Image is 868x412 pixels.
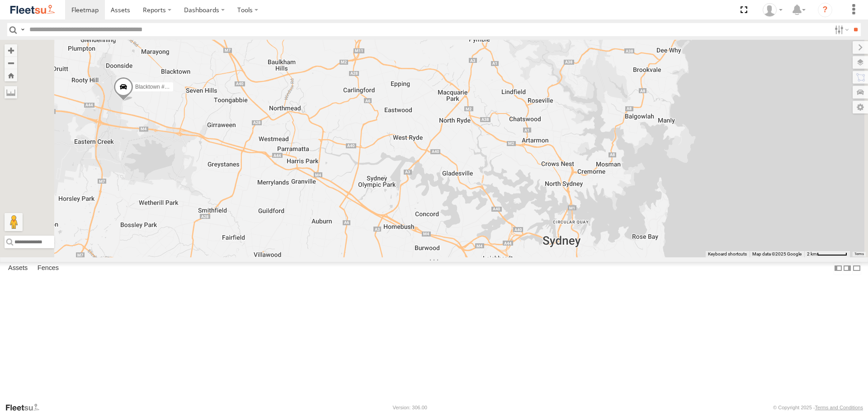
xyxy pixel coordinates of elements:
span: Map data ©2025 Google [752,251,802,256]
label: Map Settings [853,101,868,114]
div: Version: 306.00 [393,405,427,410]
a: Visit our Website [5,403,47,412]
label: Fences [33,262,63,275]
label: Measure [5,86,17,99]
a: Terms and Conditions [815,405,863,410]
button: Drag Pegman onto the map to open Street View [5,213,23,231]
i: ? [818,3,832,17]
label: Dock Summary Table to the Left [834,262,843,275]
label: Dock Summary Table to the Right [843,262,852,275]
button: Zoom out [5,57,17,69]
label: Search Query [19,23,26,36]
button: Keyboard shortcuts [708,251,747,257]
button: Map scale: 2 km per 63 pixels [804,251,850,257]
div: © Copyright 2025 - [773,405,863,410]
span: Blacktown #2 (T05 - [PERSON_NAME]) [135,84,231,90]
button: Zoom in [5,44,17,57]
label: Search Filter Options [831,23,850,36]
img: fleetsu-logo-horizontal.svg [9,4,56,16]
a: Terms (opens in new tab) [854,252,864,256]
div: Matt Mayall [759,3,786,17]
button: Zoom Home [5,69,17,81]
label: Assets [4,262,32,275]
label: Hide Summary Table [852,262,861,275]
span: 2 km [807,251,817,256]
